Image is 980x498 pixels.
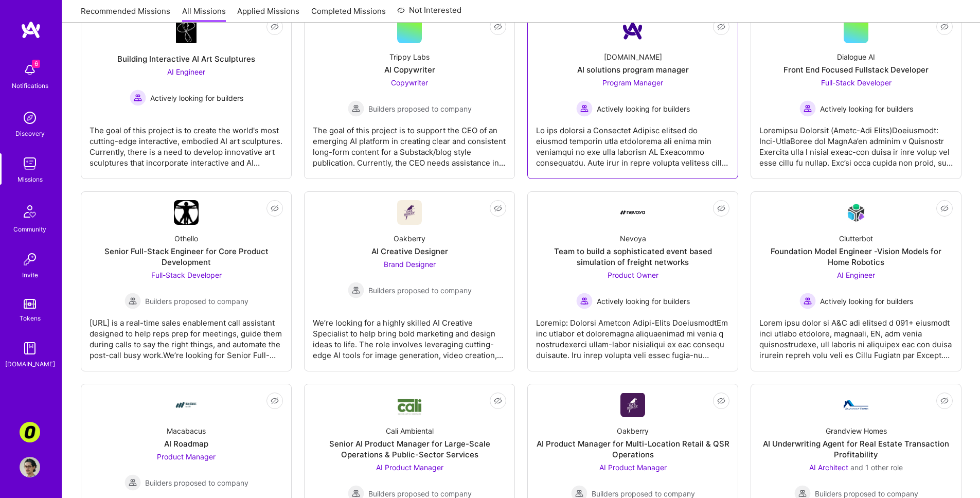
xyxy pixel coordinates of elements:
img: Actively looking for builders [576,293,593,309]
img: Company Logo [174,200,199,225]
a: Recommended Missions [81,6,170,23]
div: Othello [174,233,198,244]
span: Full-Stack Developer [821,78,892,87]
div: Clutterbot [839,233,873,244]
img: Company Logo [620,19,645,43]
div: Team to build a sophisticated event based simulation of freight networks [536,246,729,268]
span: AI Product Manager [599,463,667,472]
img: Company Logo [620,393,645,417]
img: Company Logo [174,393,199,417]
div: [DOMAIN_NAME] [5,359,55,369]
i: icon EyeClosed [271,204,279,212]
span: 6 [32,60,40,68]
img: Actively looking for builders [130,90,146,106]
img: Company Logo [397,395,422,416]
i: icon EyeClosed [717,204,725,212]
img: discovery [20,108,40,128]
span: Copywriter [391,78,428,87]
a: Company LogoOthelloSenior Full-Stack Engineer for Core Product DevelopmentFull-Stack Developer Bu... [90,200,283,363]
a: All Missions [182,6,226,23]
div: Lo ips dolorsi a Consectet Adipisc elitsed do eiusmod temporin utla etdolorema ali enima min veni... [536,117,729,168]
div: Foundation Model Engineer -Vision Models for Home Robotics [759,246,953,268]
div: The goal of this project is to create the world's most cutting-edge interactive, embodied AI art ... [90,117,283,168]
div: Lorem ipsu dolor si A&C adi elitsed d 091+ eiusmodt inci utlabo etdolore, magnaali, EN, adm venia... [759,309,953,361]
span: Product Owner [608,271,658,279]
i: icon EyeClosed [940,204,949,212]
img: Actively looking for builders [799,293,816,309]
div: Cali Ambiental [386,425,434,436]
div: Notifications [12,80,48,91]
div: Dialogue AI [837,51,875,62]
img: Builders proposed to company [348,100,364,117]
span: Actively looking for builders [820,103,913,114]
img: Builders proposed to company [348,282,364,298]
img: Builders proposed to company [124,293,141,309]
i: icon EyeClosed [494,397,502,405]
img: Invite [20,249,40,270]
div: Senior AI Product Manager for Large-Scale Operations & Public-Sector Services [313,438,506,460]
img: Company Logo [176,19,197,43]
img: Actively looking for builders [799,100,816,117]
div: Invite [22,270,38,280]
div: AI Copywriter [384,64,435,75]
a: Dialogue AIFront End Focused Fullstack DeveloperFull-Stack Developer Actively looking for builder... [759,19,953,170]
div: Building Interactive AI Art Sculptures [117,54,255,64]
div: AI Underwriting Agent for Real Estate Transaction Profitability [759,438,953,460]
span: Brand Designer [384,260,436,269]
span: AI Engineer [167,67,205,76]
i: icon EyeClosed [494,204,502,212]
span: and 1 other role [850,463,903,472]
div: Discovery [15,128,45,139]
img: teamwork [20,153,40,174]
img: User Avatar [20,457,40,477]
i: icon EyeClosed [940,23,949,31]
span: Builders proposed to company [368,285,472,296]
div: Community [13,224,46,235]
img: Company Logo [620,210,645,215]
div: AI Roadmap [164,438,208,449]
span: Actively looking for builders [597,296,690,307]
a: Not Interested [397,4,461,23]
a: User Avatar [17,457,43,477]
div: Loremipsu Dolorsit (Ametc-Adi Elits)Doeiusmodt: Inci-UtlaBoree dol MagnAa’en adminim v Quisnostr ... [759,117,953,168]
span: Builders proposed to company [145,296,248,307]
span: AI Engineer [837,271,875,279]
div: Senior Full-Stack Engineer for Core Product Development [90,246,283,268]
div: Oakberry [394,233,425,244]
a: Trippy LabsAI CopywriterCopywriter Builders proposed to companyBuilders proposed to companyThe go... [313,19,506,170]
div: [DOMAIN_NAME] [604,51,662,62]
img: Builders proposed to company [124,474,141,491]
a: Company LogoBuilding Interactive AI Art SculpturesAI Engineer Actively looking for buildersActive... [90,19,283,170]
div: AI Product Manager for Multi-Location Retail & QSR Operations [536,438,729,460]
a: Completed Missions [311,6,386,23]
div: Nevoya [620,233,646,244]
span: Actively looking for builders [820,296,913,307]
img: tokens [24,299,36,309]
a: Company Logo[DOMAIN_NAME]AI solutions program managerProgram Manager Actively looking for builder... [536,19,729,170]
img: guide book [20,338,40,359]
span: Program Manager [602,78,663,87]
img: Corner3: Building an AI User Researcher [20,422,40,442]
i: icon EyeClosed [271,397,279,405]
a: Applied Missions [237,6,299,23]
img: Company Logo [397,200,422,225]
div: Loremip: Dolorsi Ametcon Adipi-Elits DoeiusmodtEm inc utlabor et doloremagna aliquaenimad mi veni... [536,309,729,361]
div: The goal of this project is to support the CEO of an emerging AI platform in creating clear and c... [313,117,506,168]
div: Trippy Labs [389,51,430,62]
i: icon EyeClosed [494,23,502,31]
span: Builders proposed to company [368,103,472,114]
div: Grandview Homes [826,425,887,436]
a: Corner3: Building an AI User Researcher [17,422,43,442]
a: Company LogoNevoyaTeam to build a sophisticated event based simulation of freight networksProduct... [536,200,729,363]
a: Company LogoOakberryAI Creative DesignerBrand Designer Builders proposed to companyBuilders propo... [313,200,506,363]
span: AI Architect [809,463,848,472]
div: AI Creative Designer [371,246,448,257]
div: Tokens [20,313,41,324]
img: Company Logo [844,400,868,410]
div: Oakberry [617,425,649,436]
div: Front End Focused Fullstack Developer [783,64,929,75]
span: Builders proposed to company [145,477,248,488]
i: icon EyeClosed [940,397,949,405]
img: bell [20,60,40,80]
div: [URL] is a real-time sales enablement call assistant designed to help reps prep for meetings, gui... [90,309,283,361]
